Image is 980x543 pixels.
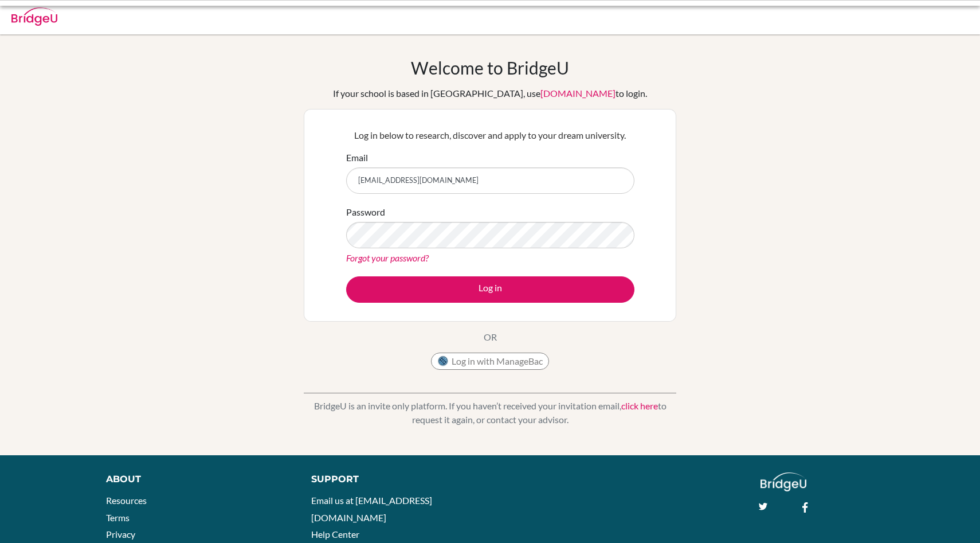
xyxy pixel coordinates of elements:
[106,529,135,540] a: Privacy
[11,7,57,26] img: Bridge-U
[346,276,634,303] button: Log in
[311,529,359,540] a: Help Center
[106,512,130,523] a: Terms
[431,353,549,370] button: Log in with ManageBac
[346,205,385,219] label: Password
[346,252,429,263] a: Forgot your password?
[346,151,368,165] label: Email
[304,399,676,427] p: BridgeU is an invite only platform. If you haven’t received your invitation email, to request it ...
[484,330,497,344] p: OR
[333,87,647,100] div: If your school is based in [GEOGRAPHIC_DATA], use to login.
[540,88,616,99] a: [DOMAIN_NAME]
[311,472,477,486] div: Support
[311,495,432,523] a: Email us at [EMAIL_ADDRESS][DOMAIN_NAME]
[106,472,285,486] div: About
[621,400,658,411] a: click here
[346,128,634,142] p: Log in below to research, discover and apply to your dream university.
[106,495,147,506] a: Resources
[411,57,569,78] h1: Welcome to BridgeU
[761,472,807,491] img: logo_white@2x-f4f0deed5e89b7ecb1c2cc34c3e3d731f90f0f143d5ea2071677605dd97b5244.png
